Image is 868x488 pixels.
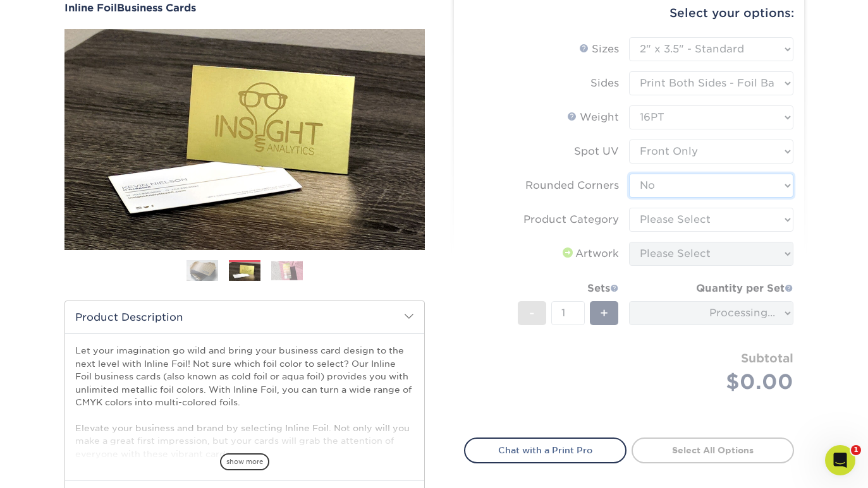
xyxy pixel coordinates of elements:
img: Inline Foil 02 [64,29,425,250]
img: Business Cards 01 [186,255,218,287]
h2: Product Description [65,301,424,333]
img: Business Cards 03 [271,261,303,280]
img: Business Cards 02 [229,262,260,282]
a: Select All Options [632,437,794,463]
span: 1 [851,445,861,455]
a: Chat with a Print Pro [464,437,627,463]
a: Inline FoilBusiness Cards [64,2,425,14]
h1: Business Cards [64,2,425,14]
span: Inline Foil [64,2,117,14]
iframe: Intercom live chat [825,445,855,475]
span: show more [220,453,269,470]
